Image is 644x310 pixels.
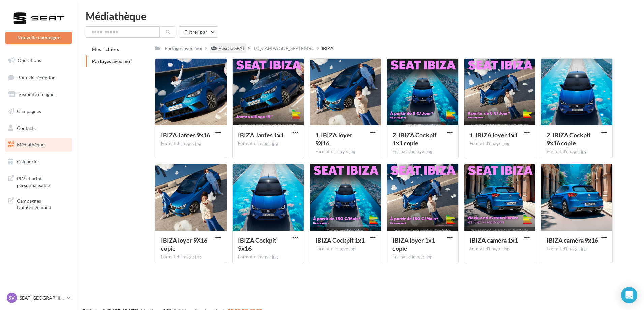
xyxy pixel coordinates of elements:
[4,87,74,102] a: Visibilité en ligne
[92,46,119,52] span: Mes fichiers
[5,291,72,304] a: SV SEAT [GEOGRAPHIC_DATA]
[4,154,74,169] a: Calendrier
[547,236,598,244] span: IBIZA caméra 9x16
[218,45,245,52] div: Réseau SEAT
[17,142,45,147] span: Médiathèque
[254,45,314,52] span: 00_CAMPAGNE_SEPTEMB...
[20,294,64,301] p: SEAT [GEOGRAPHIC_DATA]
[17,196,69,211] span: Campagnes DataOnDemand
[547,131,591,147] span: 2_IBIZA Cockpit 9x16 copie
[621,287,637,303] div: Open Intercom Messenger
[161,236,207,252] span: IBIZA loyer 9X16 copie
[392,131,437,147] span: 2_IBIZA Cockpit 1x1 copie
[18,91,54,97] span: Visibilité en ligne
[470,141,530,147] div: Format d'image: jpg
[161,254,221,260] div: Format d'image: jpg
[392,236,435,252] span: IBIZA loyer 1x1 copie
[179,26,218,38] button: Filtrer par
[547,149,607,155] div: Format d'image: jpg
[5,32,72,44] button: Nouvelle campagne
[92,58,132,64] span: Partagés avec moi
[392,254,453,260] div: Format d'image: jpg
[392,149,453,155] div: Format d'image: jpg
[17,108,41,114] span: Campagnes
[470,246,530,252] div: Format d'image: jpg
[4,70,74,85] a: Boîte de réception
[238,141,298,147] div: Format d'image: jpg
[17,174,69,189] span: PLV et print personnalisable
[315,236,365,244] span: IBIZA Cockpit 1x1
[322,45,334,52] div: IBIZA
[161,131,210,139] span: IBIZA Jantes 9x16
[4,171,74,191] a: PLV et print personnalisable
[86,11,636,21] div: Médiathèque
[315,131,352,147] span: 1_IBIZA loyer 9X16
[4,194,74,214] a: Campagnes DataOnDemand
[17,159,39,164] span: Calendrier
[470,236,518,244] span: IBIZA caméra 1x1
[4,121,74,135] a: Contacts
[238,254,298,260] div: Format d'image: jpg
[161,141,221,147] div: Format d'image: jpg
[238,236,276,252] span: IBIZA Cockpit 9x16
[315,246,376,252] div: Format d'image: jpg
[4,104,74,118] a: Campagnes
[315,149,376,155] div: Format d'image: jpg
[17,74,56,80] span: Boîte de réception
[17,125,36,131] span: Contacts
[470,131,518,139] span: 1_IBIZA loyer 1x1
[547,246,607,252] div: Format d'image: jpg
[18,57,41,63] span: Opérations
[9,294,15,301] span: SV
[238,131,284,139] span: IBIZA Jantes 1x1
[165,45,202,52] div: Partagés avec moi
[4,138,74,152] a: Médiathèque
[4,53,74,67] a: Opérations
